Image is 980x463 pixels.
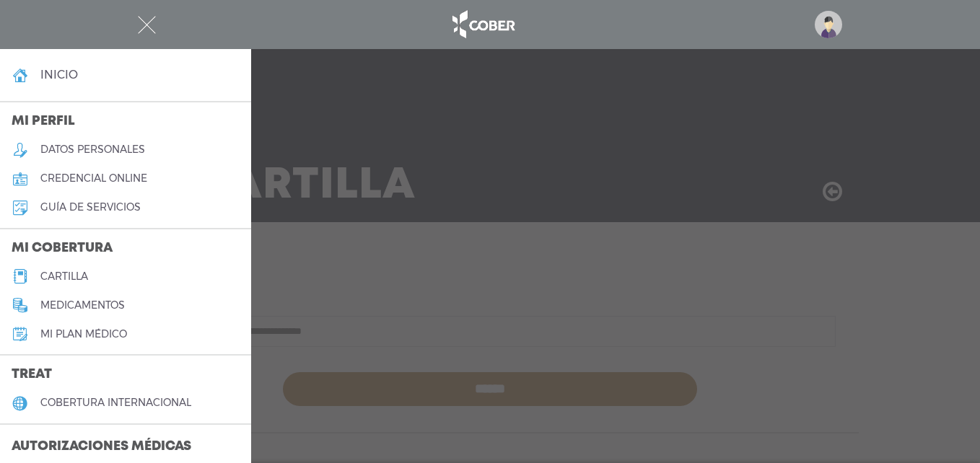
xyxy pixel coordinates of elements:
[138,16,156,34] img: Cober_menu-close-white.svg
[445,7,520,42] img: logo_cober_home-white.png
[40,328,127,340] h5: Mi plan médico
[40,299,125,312] h5: medicamentos
[40,68,78,81] h4: inicio
[815,11,842,38] img: profile-placeholder.svg
[40,201,141,213] h5: guía de servicios
[40,172,147,185] h5: credencial online
[40,270,88,283] h5: cartilla
[40,397,191,409] h5: cobertura internacional
[40,144,145,156] h5: datos personales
